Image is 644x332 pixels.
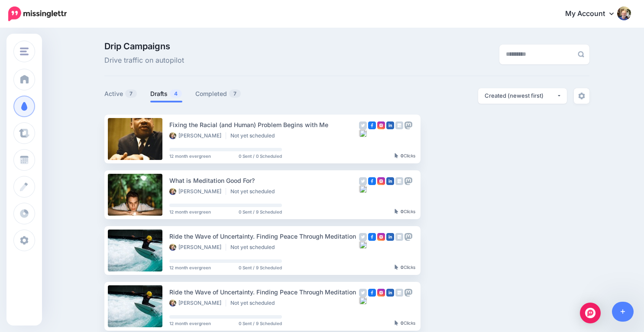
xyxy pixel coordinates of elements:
[578,93,585,99] img: settings-grey.png
[395,153,415,159] div: Clicks
[395,233,403,241] img: google_business-grey-square.png
[580,303,601,323] div: Open Intercom Messenger
[239,265,282,270] span: 0 Sent / 9 Scheduled
[150,89,182,99] a: Drafts4
[395,321,415,326] div: Clicks
[169,244,226,251] li: [PERSON_NAME]
[377,233,385,241] img: instagram-square.png
[239,154,282,158] span: 0 Sent / 0 Scheduled
[169,210,211,214] span: 12 month evergreen
[401,320,404,326] b: 0
[230,300,279,306] li: Not yet scheduled
[368,121,376,129] img: facebook-square.png
[377,121,385,129] img: instagram-square.png
[478,88,567,104] button: Created (newest first)
[229,89,241,98] span: 7
[395,121,403,129] img: google_business-grey-square.png
[195,89,241,99] a: Completed7
[395,209,398,214] img: pointer-grey-darker.png
[169,154,211,158] span: 12 month evergreen
[578,51,584,57] img: search-grey-6.png
[230,188,279,195] li: Not yet scheduled
[125,89,137,98] span: 7
[169,188,226,195] li: [PERSON_NAME]
[405,177,412,185] img: mastodon-grey-square.png
[485,92,557,100] div: Created (newest first)
[395,265,398,270] img: pointer-grey-darker.png
[557,3,631,25] a: My Account
[8,6,67,21] img: Missinglettr
[359,241,367,249] img: bluesky-grey-square.png
[405,233,412,241] img: mastodon-grey-square.png
[386,233,394,241] img: linkedin-square.png
[368,233,376,241] img: facebook-square.png
[239,210,282,214] span: 0 Sent / 9 Scheduled
[359,297,367,304] img: bluesky-grey-square.png
[169,231,359,241] div: Ride the Wave of Uncertainty. Finding Peace Through Meditation
[104,55,184,66] span: Drive traffic on autopilot
[239,321,282,326] span: 0 Sent / 9 Scheduled
[230,132,279,139] li: Not yet scheduled
[359,121,367,129] img: twitter-grey-square.png
[395,265,415,270] div: Clicks
[169,300,226,306] li: [PERSON_NAME]
[405,289,412,297] img: mastodon-grey-square.png
[230,244,279,251] li: Not yet scheduled
[104,42,184,51] span: Drip Campaigns
[377,289,385,297] img: instagram-square.png
[359,289,367,297] img: twitter-grey-square.png
[377,177,385,185] img: instagram-square.png
[359,129,367,137] img: bluesky-grey-square.png
[169,321,211,326] span: 12 month evergreen
[169,176,359,185] div: What is Meditation Good For?
[395,320,398,326] img: pointer-grey-darker.png
[395,209,415,214] div: Clicks
[386,121,394,129] img: linkedin-square.png
[401,209,404,214] b: 0
[395,289,403,297] img: google_business-grey-square.png
[395,177,403,185] img: google_business-grey-square.png
[359,233,367,241] img: twitter-grey-square.png
[405,121,412,129] img: mastodon-grey-square.png
[386,177,394,185] img: linkedin-square.png
[359,185,367,193] img: bluesky-grey-square.png
[368,177,376,185] img: facebook-square.png
[169,287,359,297] div: Ride the Wave of Uncertainty. Finding Peace Through Meditation
[104,89,137,99] a: Active7
[169,132,226,139] li: [PERSON_NAME]
[401,265,404,270] b: 0
[386,289,394,297] img: linkedin-square.png
[20,48,29,55] img: menu.png
[368,289,376,297] img: facebook-square.png
[359,177,367,185] img: twitter-grey-square.png
[401,153,404,158] b: 0
[170,89,182,98] span: 4
[169,265,211,270] span: 12 month evergreen
[395,153,398,158] img: pointer-grey-darker.png
[169,120,359,130] div: Fixing the Racial (and Human) Problem Begins with Me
